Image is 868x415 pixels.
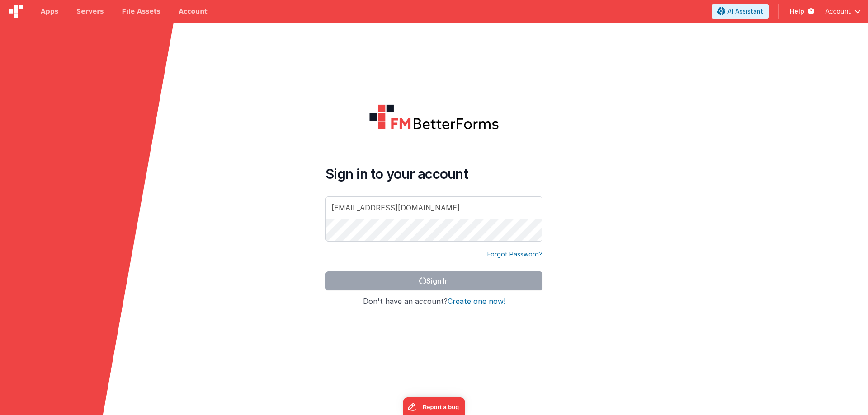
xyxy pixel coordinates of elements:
[325,298,542,306] h4: Don't have an account?
[325,271,542,290] button: Sign In
[325,166,542,182] h4: Sign in to your account
[325,196,542,219] input: Email Address
[487,250,542,259] a: Forgot Password?
[790,7,804,16] span: Help
[122,7,161,16] span: File Assets
[825,7,851,16] span: Account
[76,7,104,16] span: Servers
[448,298,505,306] button: Create one now!
[41,7,58,16] span: Apps
[727,7,763,16] span: AI Assistant
[712,4,769,19] button: AI Assistant
[825,7,861,16] button: Account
